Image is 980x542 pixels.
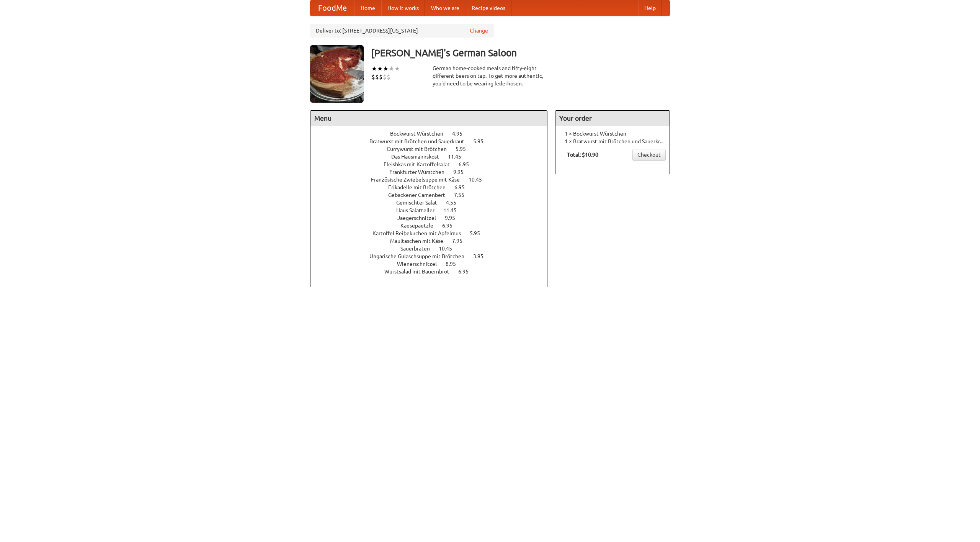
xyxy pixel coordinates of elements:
span: 9.95 [453,169,471,175]
span: 4.55 [446,200,464,206]
span: Bratwurst mit Brötchen und Sauerkraut [369,138,472,144]
a: Who we are [425,0,465,16]
a: Wurstsalad mit Bauernbrot 6.95 [384,269,483,275]
span: 5.95 [456,146,474,152]
li: $ [383,73,387,81]
a: How it works [381,0,425,16]
a: Jaegerschnitzel 9.95 [397,215,469,221]
span: Haus Salatteller [396,207,442,213]
div: Deliver to: [STREET_ADDRESS][US_STATE] [310,24,494,38]
li: $ [371,73,375,81]
a: Sauerbraten 10.45 [400,246,466,252]
span: Wurstsalad mit Bauernbrot [384,269,457,275]
span: 6.95 [459,161,477,167]
a: Gebackener Camenbert 7.55 [388,192,479,198]
a: Frankfurter Würstchen 9.95 [389,169,478,175]
h3: [PERSON_NAME]'s German Saloon [371,45,670,61]
li: $ [379,73,383,81]
a: Fleishkas mit Kartoffelsalat 6.95 [384,161,483,167]
div: German home-cooked meals and fifty-eight different beers on tap. To get more authentic, you'd nee... [433,64,547,87]
span: Frikadelle mit Brötchen [388,184,453,190]
li: ★ [394,64,400,73]
li: ★ [383,64,389,73]
li: $ [375,73,379,81]
li: $ [387,73,390,81]
img: angular.jpg [310,45,364,103]
span: Fleishkas mit Kartoffelsalat [384,161,457,167]
b: Total: $10.90 [567,152,598,158]
a: Französische Zwiebelsuppe mit Käse 10.45 [371,177,496,183]
h4: Your order [555,111,670,126]
span: 3.95 [473,253,491,259]
span: 4.95 [452,131,470,137]
li: 1 × Bockwurst Würstchen [559,130,666,138]
span: Wienerschnitzel [397,261,444,267]
span: 7.55 [454,192,472,198]
span: 10.45 [469,177,490,183]
span: Französische Zwiebelsuppe mit Käse [371,177,467,183]
span: Maultaschen mit Käse [390,238,451,244]
span: Jaegerschnitzel [397,215,444,221]
h4: Menu [310,111,547,126]
span: 5.95 [470,230,488,236]
a: Bockwurst Würstchen 4.95 [390,131,477,137]
a: FoodMe [310,0,354,16]
span: 6.95 [458,269,476,275]
li: ★ [377,64,383,73]
a: Currywurst mit Brötchen 5.95 [387,146,480,152]
a: Ungarische Gulaschsuppe mit Brötchen 3.95 [369,253,498,259]
a: Gemischter Salat 4.55 [396,200,470,206]
a: Haus Salatteller 11.45 [396,207,471,213]
a: Wienerschnitzel 8.95 [397,261,470,267]
li: 1 × Bratwurst mit Brötchen und Sauerkraut [559,138,666,145]
span: 5.95 [473,138,491,144]
span: 8.95 [446,261,464,267]
span: 7.95 [452,238,470,244]
span: Ungarische Gulaschsuppe mit Brötchen [369,253,472,259]
span: 9.95 [445,215,463,221]
span: Das Hausmannskost [391,154,447,160]
span: Frankfurter Würstchen [389,169,452,175]
a: Das Hausmannskost 11.45 [391,154,475,160]
span: 6.95 [454,184,472,190]
a: Home [354,0,381,16]
a: Bratwurst mit Brötchen und Sauerkraut 5.95 [369,138,498,144]
span: Gemischter Salat [396,200,445,206]
a: Maultaschen mit Käse 7.95 [390,238,477,244]
li: ★ [389,64,394,73]
span: Gebackener Camenbert [388,192,453,198]
a: Recipe videos [465,0,511,16]
li: ★ [371,64,377,73]
span: Kaesepaetzle [400,223,441,229]
a: Change [470,27,488,34]
span: Sauerbraten [400,246,438,252]
a: Checkout [632,149,666,160]
a: Help [638,0,662,16]
a: Kaesepaetzle 6.95 [400,223,467,229]
a: Frikadelle mit Brötchen 6.95 [388,184,479,190]
span: 11.45 [443,207,464,213]
span: 6.95 [442,223,460,229]
span: Bockwurst Würstchen [390,131,451,137]
span: Kartoffel Reibekuchen mit Apfelmus [372,230,469,236]
span: 10.45 [439,246,460,252]
span: 11.45 [448,154,469,160]
span: Currywurst mit Brötchen [387,146,454,152]
a: Kartoffel Reibekuchen mit Apfelmus 5.95 [372,230,494,236]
